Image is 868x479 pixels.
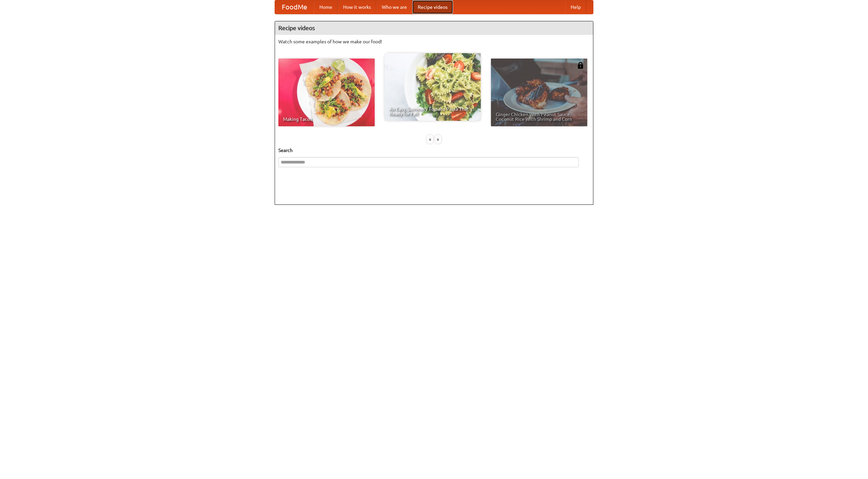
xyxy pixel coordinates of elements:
h4: Recipe videos [275,21,593,35]
a: Help [565,0,586,14]
a: An Easy, Summery Tomato Pasta That's Ready for Fall [384,53,481,121]
a: Recipe videos [412,0,453,14]
span: An Easy, Summery Tomato Pasta That's Ready for Fall [389,107,476,116]
span: Making Tacos [283,117,370,122]
div: « [427,135,433,144]
p: Watch some examples of how we make our food! [278,38,590,45]
a: Making Tacos [278,59,375,126]
img: 483408.png [577,62,584,69]
h5: Search [278,147,590,154]
a: Home [314,0,338,14]
a: How it works [338,0,376,14]
a: Who we are [376,0,412,14]
a: FoodMe [275,0,314,14]
div: » [435,135,441,144]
